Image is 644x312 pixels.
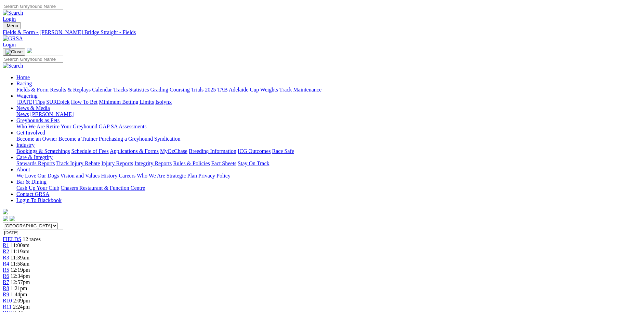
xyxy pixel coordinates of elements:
a: Trials [191,87,203,93]
span: R9 [3,292,9,297]
a: Bar & Dining [16,179,47,185]
div: Industry [16,148,641,154]
a: Industry [16,142,35,148]
a: R5 [3,267,9,273]
a: Become an Owner [16,136,57,142]
a: Care & Integrity [16,154,53,160]
img: Search [3,10,23,16]
a: Chasers Restaurant & Function Centre [61,185,145,191]
a: Stewards Reports [16,160,55,166]
div: Racing [16,87,641,93]
a: R1 [3,242,9,248]
a: Syndication [154,136,180,142]
div: Get Involved [16,136,641,142]
img: facebook.svg [3,216,8,221]
a: Stay On Track [238,160,269,166]
a: Integrity Reports [134,160,172,166]
a: Strategic Plan [167,173,197,179]
a: Minimum Betting Limits [99,99,154,105]
a: How To Bet [71,99,98,105]
a: Privacy Policy [198,173,231,179]
input: Search [3,56,63,63]
a: Results & Replays [50,87,91,93]
span: 12 races [23,236,41,242]
a: Calendar [92,87,112,93]
a: R8 [3,285,9,291]
a: News & Media [16,105,50,111]
a: Fact Sheets [211,160,236,166]
a: We Love Our Dogs [16,173,59,179]
a: MyOzChase [160,148,187,154]
a: Fields & Form [16,87,49,93]
img: logo-grsa-white.png [3,209,8,214]
div: Care & Integrity [16,160,641,167]
div: Greyhounds as Pets [16,124,641,130]
a: R7 [3,279,9,285]
a: SUREpick [46,99,69,105]
a: [DATE] Tips [16,99,45,105]
a: R11 [3,304,12,310]
span: Menu [7,23,18,28]
a: Login To Blackbook [16,197,62,203]
div: Fields & Form - [PERSON_NAME] Bridge Straight - Fields [3,29,641,36]
a: Injury Reports [101,160,133,166]
a: Rules & Policies [173,160,210,166]
a: Login [3,42,16,47]
span: 11:39am [11,255,29,260]
a: Coursing [170,87,190,93]
a: Become a Trainer [58,136,97,142]
div: Bar & Dining [16,185,641,191]
a: News [16,111,29,117]
a: Track Maintenance [279,87,321,93]
a: Careers [119,173,135,179]
span: 11:00am [11,242,29,248]
span: 12:19pm [11,267,30,273]
span: 12:34pm [11,273,30,279]
a: Retire Your Greyhound [46,124,97,129]
a: ICG Outcomes [238,148,271,154]
span: 2:09pm [13,298,30,303]
a: Isolynx [155,99,172,105]
a: R3 [3,255,9,260]
a: Home [16,74,30,80]
span: 2:24pm [13,304,30,310]
span: 1:21pm [11,285,27,291]
a: Bookings & Scratchings [16,148,70,154]
a: R10 [3,298,12,303]
div: News & Media [16,111,641,117]
a: Greyhounds as Pets [16,117,60,123]
a: Statistics [129,87,149,93]
a: FIELDS [3,236,21,242]
a: Cash Up Your Club [16,185,59,191]
a: History [101,173,117,179]
a: [PERSON_NAME] [30,111,74,117]
a: Who We Are [137,173,165,179]
a: Applications & Forms [110,148,159,154]
a: Race Safe [272,148,294,154]
a: Contact GRSA [16,191,49,197]
a: About [16,167,30,172]
img: logo-grsa-white.png [27,48,32,53]
a: Racing [16,81,32,86]
a: R2 [3,249,9,254]
span: R4 [3,261,9,267]
a: Tracks [113,87,128,93]
a: Grading [150,87,168,93]
button: Toggle navigation [3,48,25,56]
span: 11:19am [11,249,29,254]
span: 12:57pm [11,279,30,285]
span: R6 [3,273,9,279]
img: Search [3,63,23,69]
span: 11:58am [11,261,29,267]
a: 2025 TAB Adelaide Cup [205,87,259,93]
div: Wagering [16,99,641,105]
a: Purchasing a Greyhound [99,136,153,142]
a: Who We Are [16,124,45,129]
